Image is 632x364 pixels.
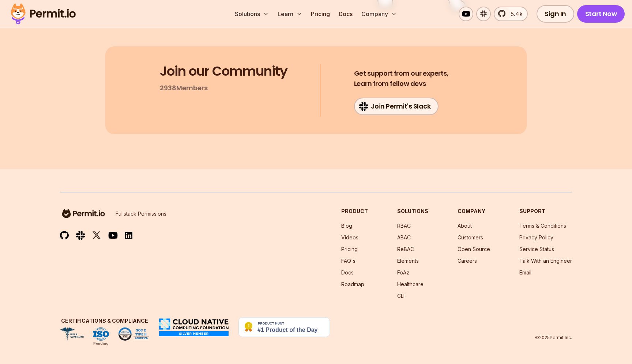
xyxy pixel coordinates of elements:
img: github [60,231,69,240]
button: Company [358,7,400,21]
h3: Product [341,208,368,215]
h3: Company [458,208,490,215]
h3: Join our Community [160,64,287,79]
a: Pricing [341,246,358,252]
span: 5.4k [506,10,523,18]
a: Healthcare [397,281,424,287]
a: ReBAC [397,246,414,252]
a: FoAz [397,269,409,276]
a: Email [519,269,531,276]
a: Privacy Policy [519,234,553,240]
img: linkedin [125,231,132,240]
a: Pricing [308,7,333,21]
a: CLI [397,293,405,299]
a: Terms & Conditions [519,223,566,229]
img: Permit logo [7,1,79,26]
h3: Certifications & Compliance [60,317,149,325]
button: Solutions [232,7,272,21]
a: Talk With an Engineer [519,258,572,264]
h3: Solutions [397,208,428,215]
a: 5.4k [494,7,528,21]
a: About [458,223,472,229]
a: Blog [341,223,352,229]
a: RBAC [397,223,411,229]
a: Service Status [519,246,554,252]
a: FAQ's [341,258,355,264]
a: Customers [458,234,483,240]
img: twitter [92,231,101,240]
img: SOC [118,327,149,341]
img: ISO [93,327,109,341]
p: Fullstack Permissions [116,210,166,217]
p: 2938 Members [160,83,208,93]
img: HIPAA [60,327,84,341]
a: ABAC [397,234,411,240]
div: Pending [93,341,109,346]
a: Careers [458,258,477,264]
a: Elements [397,258,419,264]
button: Learn [275,7,305,21]
h4: Learn from fellow devs [354,68,449,89]
img: Permit.io - Never build permissions again | Product Hunt [238,317,330,337]
a: Roadmap [341,281,364,287]
img: logo [60,208,107,219]
a: Join Permit's Slack [354,98,439,115]
p: © 2025 Permit Inc. [535,335,572,341]
a: Start Now [577,5,625,23]
a: Docs [336,7,355,21]
a: Docs [341,269,354,276]
a: Sign In [537,5,574,23]
h3: Support [519,208,572,215]
a: Videos [341,234,358,240]
span: Get support from our experts, [354,68,449,79]
img: youtube [108,231,118,239]
img: slack [76,230,85,240]
a: Open Source [458,246,490,252]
